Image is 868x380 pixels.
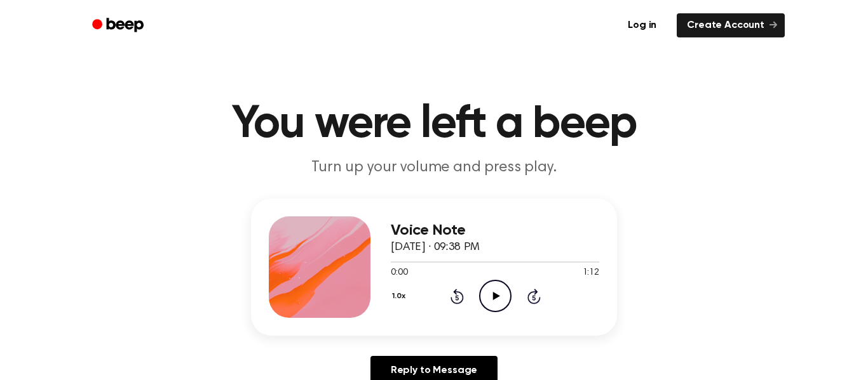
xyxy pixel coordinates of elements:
a: Beep [83,13,155,38]
span: 1:12 [583,266,599,280]
h1: You were left a beep [109,102,759,147]
span: [DATE] · 09:38 PM [391,242,480,253]
span: 0:00 [391,266,407,280]
a: Log in [615,11,669,40]
p: Turn up your volume and press play. [190,157,678,178]
a: Create Account [677,13,785,37]
h3: Voice Note [391,222,599,239]
button: 1.0x [391,285,410,307]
